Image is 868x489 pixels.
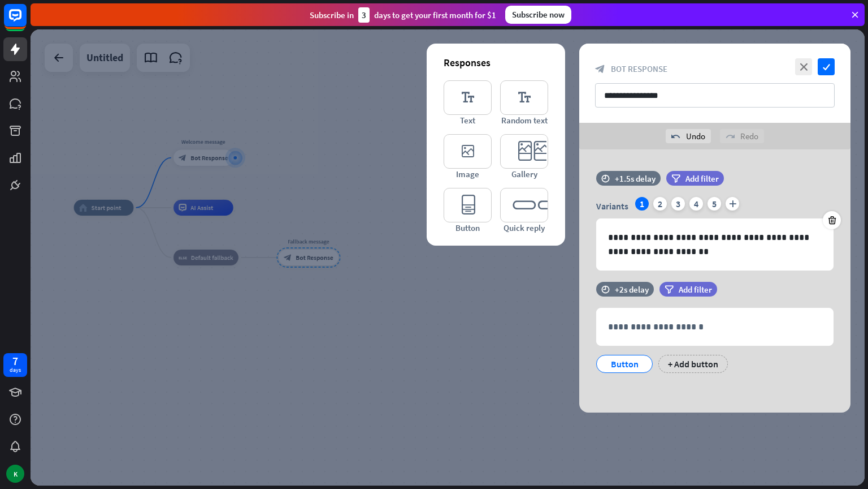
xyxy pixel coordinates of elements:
[671,197,685,211] div: 3
[10,366,21,374] div: days
[726,197,739,211] i: plus
[611,63,667,74] span: Bot Response
[595,64,605,74] i: block_bot_response
[665,285,674,294] i: filter
[653,197,667,211] div: 2
[601,174,610,182] i: time
[596,200,628,212] span: Variants
[606,355,643,372] div: Button
[720,129,764,143] div: Redo
[689,197,703,211] div: 4
[671,174,680,183] i: filter
[505,6,571,24] div: Subscribe now
[9,5,43,38] button: Open LiveChat chat widget
[679,284,712,295] span: Add filter
[310,7,496,23] div: Subscribe in days to get your first month for $1
[795,58,812,75] i: close
[6,465,24,483] div: K
[708,197,721,211] div: 5
[12,356,18,366] div: 7
[615,284,649,295] div: +2s delay
[3,353,27,377] a: 7 days
[726,132,735,141] i: redo
[666,129,711,143] div: Undo
[358,7,370,23] div: 3
[671,132,680,141] i: undo
[818,58,835,75] i: check
[615,173,656,184] div: +1.5s delay
[685,173,719,184] span: Add filter
[635,197,649,211] div: 1
[658,355,728,373] div: + Add button
[601,285,610,293] i: time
